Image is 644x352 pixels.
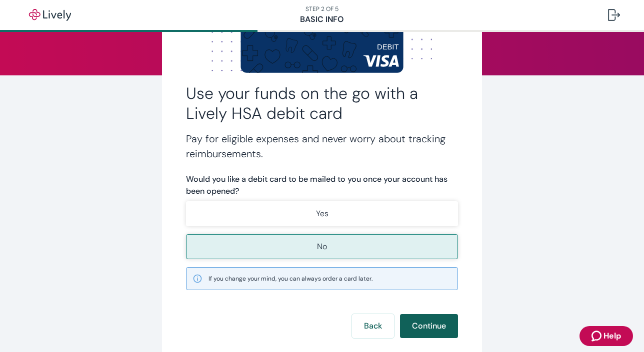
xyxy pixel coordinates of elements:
[317,241,327,253] p: No
[316,208,328,220] p: Yes
[186,201,458,226] button: Yes
[186,131,458,161] h4: Pay for eligible expenses and never worry about tracking reimbursements.
[591,330,603,342] svg: Zendesk support icon
[22,9,78,21] img: Lively
[579,326,633,346] button: Zendesk support iconHelp
[400,314,458,338] button: Continue
[186,234,458,259] button: No
[186,173,458,197] label: Would you like a debit card to be mailed to you once your account has been opened?
[600,3,628,27] button: Log out
[208,274,372,283] span: If you change your mind, you can always order a card later.
[603,330,621,342] span: Help
[186,83,458,123] h2: Use your funds on the go with a Lively HSA debit card
[352,314,394,338] button: Back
